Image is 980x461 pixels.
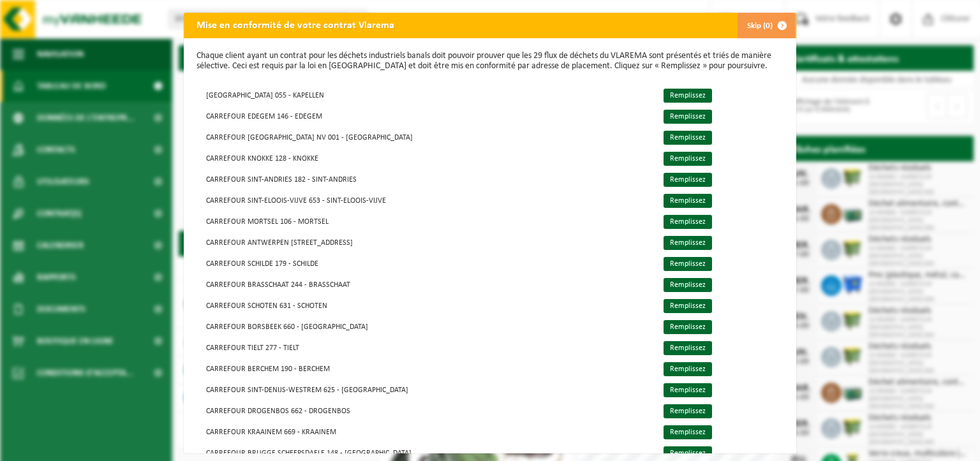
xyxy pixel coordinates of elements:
a: Remplissez [664,110,712,124]
a: Remplissez [664,446,712,460]
td: CARREFOUR SINT-ANDRIES 182 - SINT-ANDRIES [197,168,653,189]
a: Remplissez [664,173,712,187]
td: CARREFOUR SCHOTEN 631 - SCHOTEN [197,295,653,316]
td: CARREFOUR [GEOGRAPHIC_DATA] NV 001 - [GEOGRAPHIC_DATA] [197,126,653,147]
a: Remplissez [664,320,712,334]
a: Remplissez [664,362,712,376]
td: CARREFOUR KNOKKE 128 - KNOKKE [197,147,653,168]
a: Remplissez [664,89,712,103]
a: Remplissez [664,215,712,229]
td: CARREFOUR SINT-ELOOIS-VIJVE 653 - SINT-ELOOIS-VIJVE [197,189,653,210]
td: CARREFOUR BORSBEEK 660 - [GEOGRAPHIC_DATA] [197,316,653,337]
td: [GEOGRAPHIC_DATA] 055 - KAPELLEN [197,84,653,105]
td: CARREFOUR SINT-DENIJS-WESTREM 625 - [GEOGRAPHIC_DATA] [197,379,653,400]
p: Chaque client ayant un contrat pour les déchets industriels banals doit pouvoir prouver que les 2... [197,51,783,71]
a: Remplissez [664,404,712,418]
a: Remplissez [664,194,712,208]
a: Remplissez [664,299,712,313]
a: Remplissez [664,152,712,166]
button: Skip (0) [737,13,795,38]
a: Remplissez [664,383,712,397]
a: Remplissez [664,131,712,145]
td: CARREFOUR ANTWERPEN [STREET_ADDRESS] [197,231,653,252]
td: CARREFOUR BRASSCHAAT 244 - BRASSCHAAT [197,274,653,295]
td: CARREFOUR MORTSEL 106 - MORTSEL [197,210,653,231]
td: CARREFOUR TIELT 277 - TIELT [197,337,653,358]
a: Remplissez [664,341,712,355]
td: CARREFOUR EDEGEM 146 - EDEGEM [197,105,653,126]
a: Remplissez [664,257,712,271]
td: CARREFOUR KRAAINEM 669 - KRAAINEM [197,421,653,442]
a: Remplissez [664,278,712,292]
td: CARREFOUR BERCHEM 190 - BERCHEM [197,358,653,379]
a: Remplissez [664,425,712,439]
h2: Mise en conformité de votre contrat Vlarema [184,13,407,37]
a: Remplissez [664,236,712,250]
td: CARREFOUR SCHILDE 179 - SCHILDE [197,252,653,274]
td: CARREFOUR DROGENBOS 662 - DROGENBOS [197,400,653,421]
